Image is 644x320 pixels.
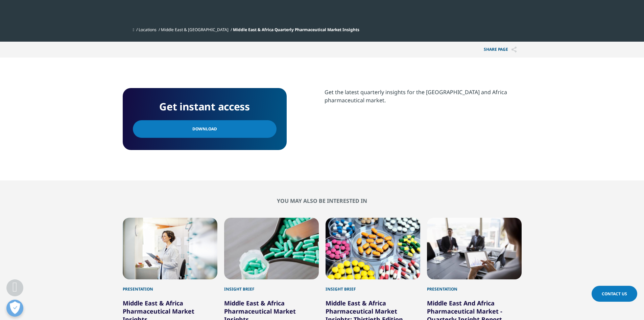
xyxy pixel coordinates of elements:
[139,27,157,33] a: Locations
[427,279,522,292] div: Presentation
[161,27,229,33] a: Middle East & [GEOGRAPHIC_DATA]
[479,42,522,58] button: Share PAGEShare PAGE
[233,27,359,33] span: Middle East & Africa Quarterly Pharmaceutical Market Insights
[123,197,522,204] h2: You may also be interested in
[602,291,627,297] span: Contact Us
[123,279,217,292] div: Presentation
[133,98,277,115] h4: Get instant access
[511,47,517,52] img: Share PAGE
[6,300,23,317] button: Open Preferences
[224,279,319,292] div: Insight Brief
[325,88,522,109] p: Get the latest quarterly insights for the [GEOGRAPHIC_DATA] and Africa pharmaceutical market.
[326,279,420,292] div: Insight Brief
[592,286,637,302] a: Contact Us
[479,42,522,58] p: Share PAGE
[133,120,277,138] a: Download
[192,125,217,133] span: Download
